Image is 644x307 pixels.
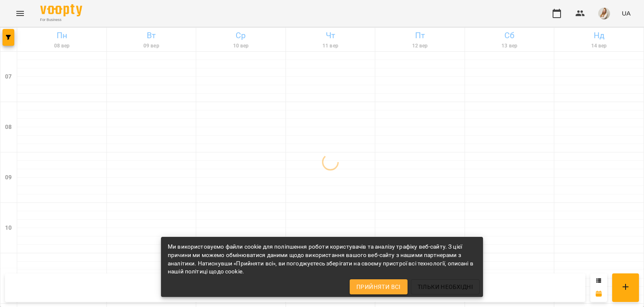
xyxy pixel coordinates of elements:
button: Тільки необхідні [411,279,480,294]
h6: 11 вер [287,42,374,50]
h6: 10 вер [197,42,284,50]
h6: Вт [108,29,195,42]
h6: 07 [5,72,12,81]
img: db46d55e6fdf8c79d257263fe8ff9f52.jpeg [598,8,610,19]
button: UA [618,5,634,21]
h6: 13 вер [466,42,553,50]
h6: 09 вер [108,42,195,50]
h6: 09 [5,173,12,182]
button: Menu [10,3,30,24]
button: Прийняти всі [350,279,408,294]
h6: Ср [197,29,284,42]
h6: 12 вер [377,42,463,50]
span: For Business [40,17,82,23]
span: Тільки необхідні [418,282,473,292]
img: Voopty Logo [40,4,82,16]
h6: 08 вер [18,42,105,50]
h6: Нд [556,29,642,42]
h6: Чт [287,29,374,42]
span: Прийняти всі [356,282,401,292]
h6: Пн [18,29,105,42]
span: UA [622,9,631,18]
h6: 08 [5,123,12,132]
h6: 10 [5,223,12,233]
h6: Пт [377,29,463,42]
h6: 14 вер [556,42,642,50]
div: Ми використовуємо файли cookie для поліпшення роботи користувачів та аналізу трафіку веб-сайту. З... [168,239,476,279]
h6: Сб [466,29,553,42]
